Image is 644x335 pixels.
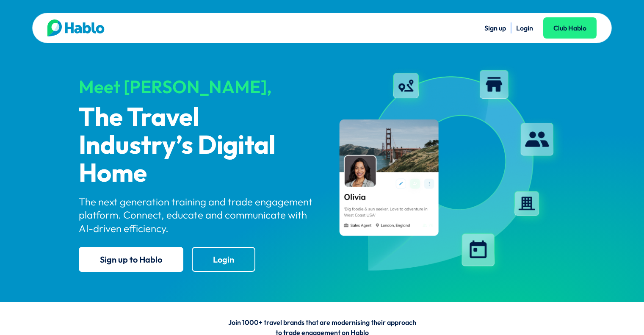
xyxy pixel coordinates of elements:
img: Hablo logo main 2 [47,19,105,36]
p: The next generation training and trade engagement platform. Connect, educate and communicate with... [79,195,315,235]
a: Club Hablo [543,17,597,39]
a: Login [192,247,255,272]
a: Sign up to Hablo [79,247,183,272]
a: Sign up [484,24,506,32]
img: hablo-profile-image [329,63,566,279]
p: The Travel Industry’s Digital Home [79,104,315,188]
a: Login [516,24,533,32]
div: Meet [PERSON_NAME], [79,77,315,97]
